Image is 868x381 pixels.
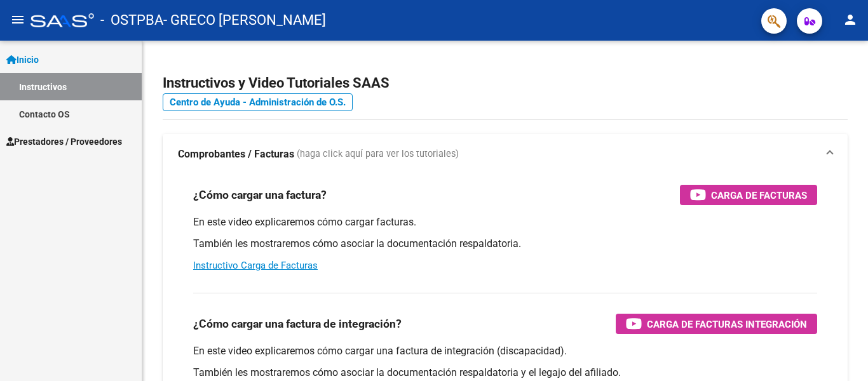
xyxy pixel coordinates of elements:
mat-icon: person [843,12,858,27]
span: Prestadores / Proveedores [6,135,122,149]
mat-expansion-panel-header: Comprobantes / Facturas (haga click aquí para ver los tutoriales) [163,134,848,175]
strong: Comprobantes / Facturas [178,147,294,161]
a: Instructivo Carga de Facturas [193,260,318,271]
p: En este video explicaremos cómo cargar facturas. [193,215,817,229]
span: Inicio [6,53,39,67]
button: Carga de Facturas [680,185,817,205]
mat-icon: menu [10,12,25,27]
h3: ¿Cómo cargar una factura de integración? [193,315,402,333]
p: También les mostraremos cómo asociar la documentación respaldatoria y el legajo del afiliado. [193,366,817,380]
span: - GRECO [PERSON_NAME] [163,6,326,34]
span: Carga de Facturas [711,187,807,203]
h3: ¿Cómo cargar una factura? [193,186,327,204]
h2: Instructivos y Video Tutoriales SAAS [163,71,848,95]
span: - OSTPBA [100,6,163,34]
span: (haga click aquí para ver los tutoriales) [297,147,459,161]
span: Carga de Facturas Integración [647,316,807,332]
button: Carga de Facturas Integración [616,314,817,334]
iframe: Intercom live chat [825,338,855,368]
p: También les mostraremos cómo asociar la documentación respaldatoria. [193,237,817,251]
p: En este video explicaremos cómo cargar una factura de integración (discapacidad). [193,344,817,358]
a: Centro de Ayuda - Administración de O.S. [163,93,353,111]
